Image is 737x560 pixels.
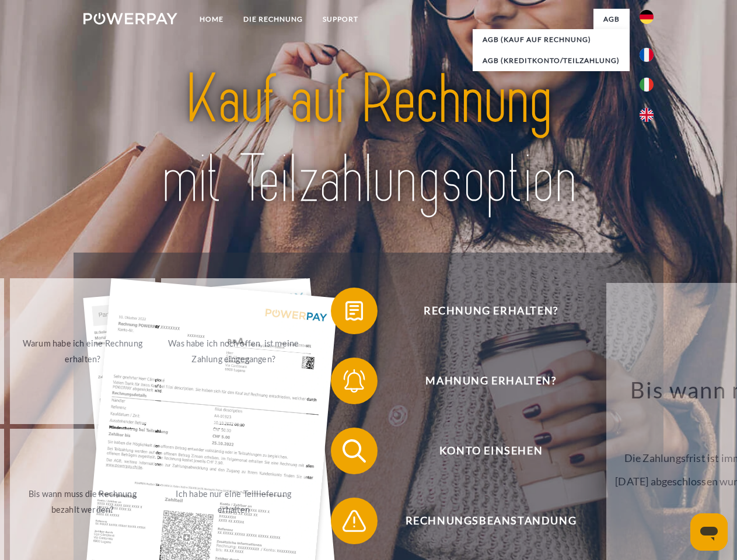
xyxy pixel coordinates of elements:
a: agb [593,9,630,30]
button: Konto einsehen [331,428,634,474]
span: Rechnungsbeanstandung [348,498,634,544]
img: logo-powerpay-white.svg [83,13,177,24]
a: AGB (Kreditkonto/Teilzahlung) [473,50,630,71]
span: Konto einsehen [348,428,634,474]
div: Ich habe nur eine Teillieferung erhalten [168,486,299,517]
button: Rechnungsbeanstandung [331,498,634,544]
div: Bis wann muss die Rechnung bezahlt werden? [17,486,148,517]
a: AGB (Kauf auf Rechnung) [473,29,630,50]
img: it [640,78,654,92]
img: de [640,10,654,24]
a: SUPPORT [313,9,368,30]
img: fr [640,48,654,62]
div: Warum habe ich eine Rechnung erhalten? [17,335,148,367]
img: en [640,108,654,122]
a: DIE RECHNUNG [233,9,313,30]
div: Was habe ich noch offen, ist meine Zahlung eingegangen? [168,335,299,367]
a: Home [190,9,233,30]
img: qb_warning.svg [340,506,369,535]
img: title-powerpay_de.svg [111,56,626,223]
img: qb_search.svg [340,436,369,466]
a: Was habe ich noch offen, ist meine Zahlung eingegangen? [161,278,306,424]
iframe: Schaltfläche zum Öffnen des Messaging-Fensters [690,513,728,551]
